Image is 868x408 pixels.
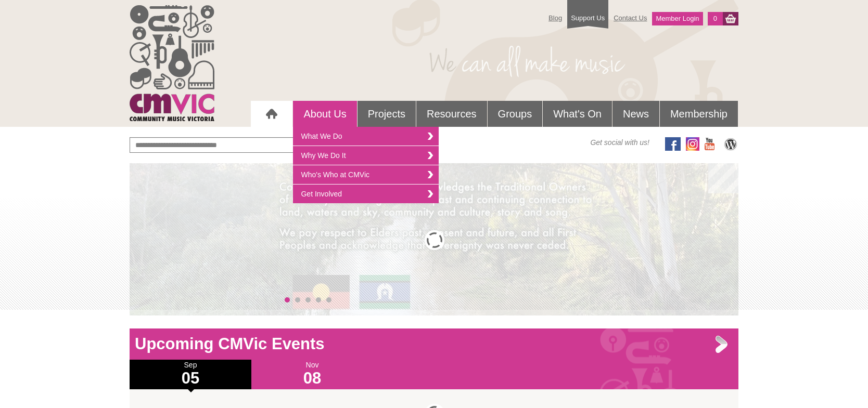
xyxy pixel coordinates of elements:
[590,137,649,148] span: Get social with us!
[708,12,723,25] a: 0
[686,137,699,151] img: icon-instagram.png
[612,101,659,127] a: News
[608,9,652,27] a: Contact Us
[293,101,356,127] a: About Us
[130,360,251,389] div: Sep
[130,5,214,121] img: cmvic_logo.png
[358,101,416,127] a: Projects
[293,127,439,146] a: What We Do
[416,101,487,127] a: Resources
[251,360,373,389] div: Nov
[251,370,373,387] h1: 08
[130,370,251,387] h1: 05
[293,165,439,185] a: Who's Who at CMVic
[660,101,738,127] a: Membership
[488,101,543,127] a: Groups
[543,101,612,127] a: What's On
[293,146,439,165] a: Why We Do It
[652,12,703,25] a: Member Login
[723,137,738,151] img: CMVic Blog
[293,185,439,203] a: Get Involved
[543,9,567,27] a: Blog
[130,334,738,354] h1: Upcoming CMVic Events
